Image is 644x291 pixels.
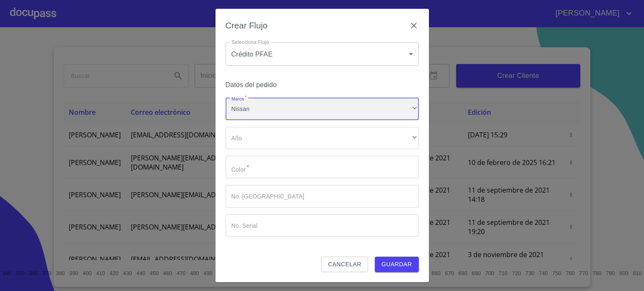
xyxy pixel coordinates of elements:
[226,98,419,120] div: Nissan
[226,19,268,32] h6: Crear Flujo
[382,259,412,270] span: Guardar
[226,127,419,149] div: ​
[328,259,361,270] span: Cancelar
[321,257,368,272] button: Cancelar
[226,42,419,66] div: Crédito PFAE
[375,257,419,272] button: Guardar
[226,79,419,91] h6: Datos del pedido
